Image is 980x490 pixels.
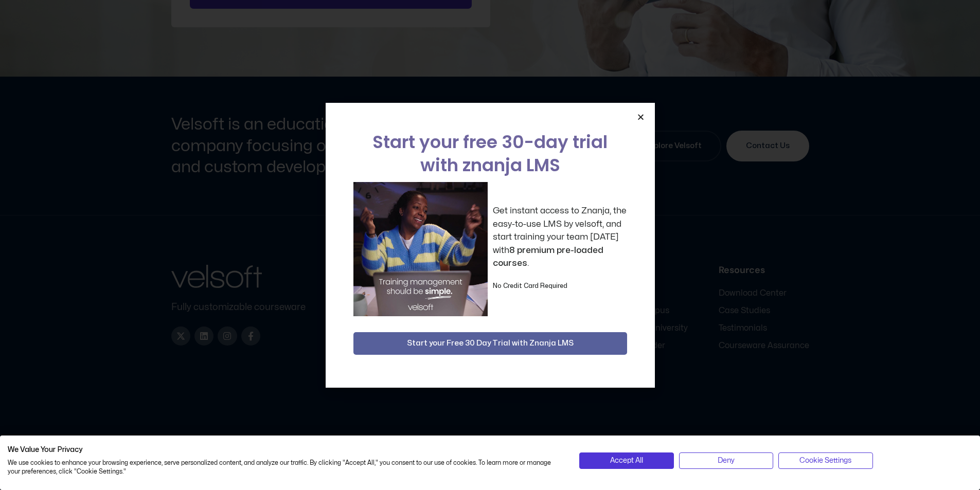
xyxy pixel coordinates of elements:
span: Cookie Settings [799,455,851,466]
h2: Start your free 30-day trial with znanja LMS [353,131,627,177]
a: Close [637,113,645,121]
p: We use cookies to enhance your browsing experience, serve personalized content, and analyze our t... [8,459,564,476]
h2: We Value Your Privacy [8,445,564,455]
p: Get instant access to Znanja, the easy-to-use LMS by velsoft, and start training your team [DATE]... [493,204,627,270]
button: Accept all cookies [579,452,673,469]
span: Deny [718,455,735,466]
strong: No Credit Card Required [493,283,567,289]
button: Start your Free 30 Day Trial with Znanja LMS [353,332,627,355]
strong: 8 premium pre-loaded courses [493,246,603,268]
span: Start your Free 30 Day Trial with Znanja LMS [407,337,574,350]
button: Adjust cookie preferences [778,452,872,469]
span: Accept All [610,455,643,466]
button: Deny all cookies [679,452,773,469]
img: a woman sitting at her laptop dancing [353,182,488,316]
